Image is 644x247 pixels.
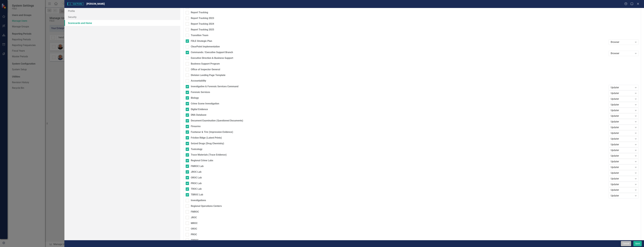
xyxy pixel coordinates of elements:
[611,148,633,152] div: Updater
[64,8,180,14] a: Profile
[191,34,208,37] div: Transition Team
[621,241,631,246] button: Cancel
[611,52,633,55] div: Browser
[191,187,202,191] div: TROC Lab
[611,194,633,198] div: Updater
[633,241,642,246] button: Save
[611,154,633,158] div: Updater
[611,97,633,101] div: Updater
[191,56,233,60] div: Executive Direction & Business Support
[611,137,633,140] div: Updater
[191,91,210,94] div: Forensic Services
[191,102,219,105] div: Crime Scene Investigation
[191,79,206,83] div: Accountability
[191,130,233,134] div: Footwear & Tire (Impression Evidence)
[191,176,202,179] div: OROC Lab
[191,148,202,151] div: Toxicology
[191,204,222,208] div: Regional Operations Centers
[191,119,243,122] div: Document Examination (Questioned Documents)
[611,166,633,169] div: Updater
[611,103,633,106] div: Updater
[191,159,213,162] div: Regional Crime Labs
[191,227,197,231] div: OROC
[191,142,224,145] div: Seized Drugs (Drug Chemistry)
[611,109,633,112] div: Updater
[611,183,633,186] div: Updater
[191,199,206,202] div: Investigations
[611,40,633,44] div: Browser
[191,68,220,71] div: Office of Inspector General
[191,210,199,214] div: FMROC
[67,2,83,5] span: User Profile
[64,20,180,26] a: Scorecards and Home
[191,239,198,242] div: TBROC
[191,22,214,26] div: Report Tracking 2024
[191,108,208,111] div: Digital Evidence
[191,62,220,66] div: Business Support Program
[611,92,633,95] div: Updater
[191,11,208,14] div: Report Tracking
[191,233,197,236] div: PROC
[611,120,633,123] div: Updater
[191,113,206,117] div: DNA Database
[64,14,180,20] a: Security
[611,86,633,89] div: Updater
[191,165,204,168] div: FMROC Lab
[611,160,633,163] div: Updater
[611,114,633,118] div: Updater
[191,96,199,100] div: Biology
[611,188,633,192] div: Updater
[191,51,233,54] div: Commands / Executive Support Branch
[191,74,225,77] div: Division Landing Page Template
[191,85,238,88] div: Investigative & Forensic Services Command
[611,177,633,180] div: Updater
[191,45,220,48] div: ClearPoint Implementation
[611,126,633,129] div: Updater
[611,171,633,175] div: Updater
[191,170,201,174] div: JROC Lab
[611,143,633,146] div: Updater
[611,131,633,135] div: Updater
[191,222,198,225] div: MROC
[191,193,203,196] div: TBROC Lab
[191,17,214,20] div: Report Tracking 2023
[191,28,214,31] div: Report Tracking 2025
[191,153,227,157] div: Trace Materials (Trace Evidence)
[191,182,202,185] div: PROC Lab
[191,39,212,43] div: FDLE Strategic Plan
[191,216,197,219] div: JROC
[86,2,105,5] span: [PERSON_NAME]
[191,125,201,128] div: Firearms
[191,136,222,140] div: Friction Ridge (Latent Prints)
